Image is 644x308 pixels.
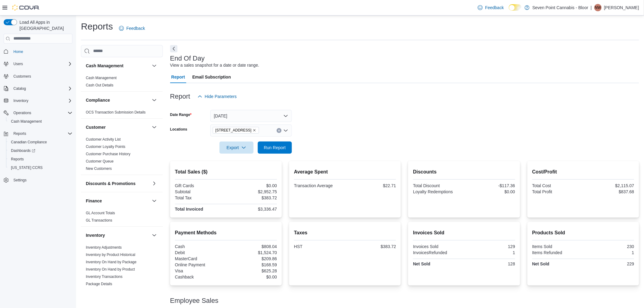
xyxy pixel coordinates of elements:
a: GL Account Totals [86,211,115,215]
div: $22.71 [346,183,396,188]
button: Cash Management [151,62,158,69]
h3: Customer [86,124,106,130]
a: New Customers [86,166,112,171]
div: Finance [81,209,163,226]
div: $2,952.75 [227,189,277,194]
h2: Discounts [413,168,515,176]
button: Canadian Compliance [6,138,75,146]
a: Cash Out Details [86,83,114,87]
span: Run Report [264,145,286,151]
button: Reports [6,155,75,163]
strong: Net Sold [413,261,430,266]
img: Cova [12,5,40,11]
strong: Net Sold [532,261,550,266]
span: Report [171,71,185,83]
div: View a sales snapshot for a date or date range. [170,62,259,68]
a: GL Transactions [86,218,112,222]
span: Canadian Compliance [9,138,72,146]
span: Customer Loyalty Points [86,144,125,149]
span: Reports [13,131,26,136]
div: Customer [81,136,163,175]
span: Inventory [13,98,28,103]
button: Users [1,60,75,68]
h3: Discounts & Promotions [86,180,135,187]
div: Total Profit [532,189,582,194]
span: Inventory Adjustments [86,245,122,250]
span: Home [13,49,23,54]
button: Customers [1,72,75,81]
span: Dashboards [11,148,35,153]
span: Catalog [11,85,72,92]
button: Operations [1,109,75,117]
label: Locations [170,127,187,132]
span: Cash Management [11,119,42,124]
div: $0.00 [227,275,277,279]
button: Export [219,142,254,154]
label: Date Range [170,112,192,117]
div: Cashback [175,275,225,279]
span: Email Subscription [192,71,231,83]
button: Inventory [1,96,75,105]
a: Customer Purchase History [86,152,131,156]
div: $3,336.47 [227,207,277,212]
span: OCS Transaction Submission Details [86,110,146,115]
div: $808.04 [227,244,277,249]
button: Settings [1,176,75,184]
a: OCS Transaction Submission Details [86,110,146,114]
a: Customer Queue [86,159,114,163]
a: [US_STATE] CCRS [9,164,45,171]
a: Dashboards [6,146,75,155]
a: Customer Activity List [86,137,121,142]
button: Open list of options [283,128,288,133]
button: Cash Management [86,63,149,69]
span: Package Details [86,282,112,286]
span: Operations [13,110,31,115]
div: MasterCard [175,256,225,261]
button: Users [11,60,25,68]
button: Next [170,45,177,52]
span: Inventory by Product Historical [86,252,135,257]
span: NW [595,4,601,11]
a: Settings [11,177,29,184]
h2: Payment Methods [175,229,277,236]
span: 2114 Bloor Street W, Unit B [213,127,259,134]
span: Feedback [485,5,504,11]
div: Items Refunded [532,250,582,255]
div: 1 [584,250,634,255]
span: Customers [13,74,31,79]
span: Operations [11,109,72,117]
button: Cash Management [6,117,75,126]
a: Dashboards [9,147,38,154]
span: Reports [11,130,72,137]
span: Settings [11,176,72,184]
span: Canadian Compliance [11,140,47,145]
h2: Average Spent [294,168,396,176]
h2: Products Sold [532,229,634,236]
a: Inventory Adjustments [86,245,122,250]
span: Home [11,48,72,55]
div: -$117.36 [465,183,515,188]
h3: Cash Management [86,63,124,69]
button: Finance [86,198,149,204]
span: Inventory On Hand by Product [86,267,135,272]
h2: Taxes [294,229,396,236]
h3: Employee Sales [170,297,219,304]
span: New Customers [86,166,112,171]
button: Reports [11,130,29,137]
button: Catalog [11,85,28,92]
div: 1 [465,250,515,255]
div: Debit [175,250,225,255]
h1: Reports [81,20,113,33]
h2: Cost/Profit [532,168,634,176]
nav: Complex example [4,45,72,201]
button: Catalog [1,84,75,93]
h3: End Of Day [170,55,205,62]
span: Dashboards [9,147,72,154]
div: InvoicesRefunded [413,250,463,255]
h3: Compliance [86,97,110,103]
button: Inventory [86,232,149,238]
div: HST [294,244,344,249]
